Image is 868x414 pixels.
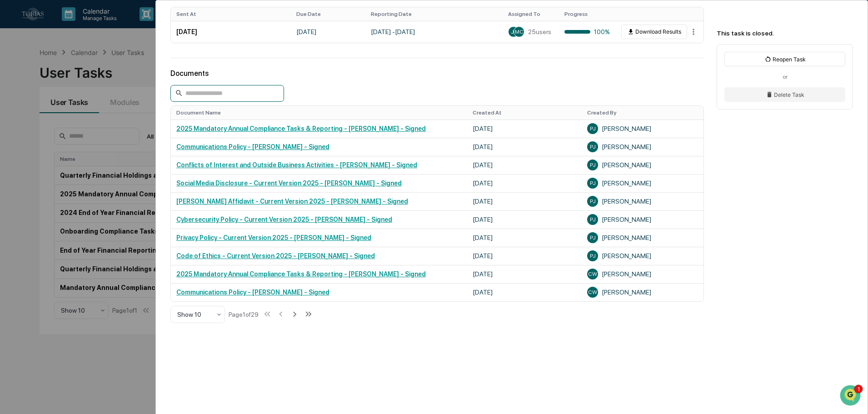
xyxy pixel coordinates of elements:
[41,70,149,79] div: Start new chat
[9,115,24,130] img: Jack Rasmussen
[19,70,35,86] img: 8933085812038_c878075ebb4cc5468115_72.jpg
[176,161,417,169] a: Conflicts of Interest and Outside Business Activities - [PERSON_NAME] - Signed
[155,72,165,83] button: Start new chat
[590,198,596,205] span: PJ
[18,161,59,170] span: Preclearance
[564,28,610,35] div: 100%
[467,210,582,229] td: [DATE]
[18,179,57,188] span: Data Lookup
[590,144,596,150] span: PJ
[66,162,73,170] div: 🗄️
[62,158,116,174] a: 🗄️Attestations
[587,269,698,279] div: [PERSON_NAME]
[176,234,371,241] a: Privacy Policy - Current Version 2025 - [PERSON_NAME] - Signed
[467,138,582,156] td: [DATE]
[467,192,582,210] td: [DATE]
[176,252,375,259] a: Code of Ethics - Current Version 2025 - [PERSON_NAME] - Signed
[590,234,596,241] span: PJ
[724,52,845,66] button: Reopen Task
[80,124,99,131] span: [DATE]
[717,30,853,37] div: This task is closed.
[176,198,408,205] a: [PERSON_NAME] Affidavit - Current Version 2025 - [PERSON_NAME] - Signed
[559,7,615,21] th: Progress
[588,289,597,295] span: CW
[291,21,365,43] td: [DATE]
[171,7,291,21] th: Sent At
[90,201,110,208] span: Pylon
[587,141,698,152] div: [PERSON_NAME]
[9,180,16,187] div: 🔎
[587,214,698,225] div: [PERSON_NAME]
[176,289,329,296] a: Communications Policy - [PERSON_NAME] - Signed
[839,384,863,409] iframe: Open customer support
[467,283,582,301] td: [DATE]
[291,7,365,21] th: Due Date
[64,200,110,208] a: Powered byPylon
[5,175,61,191] a: 🔎Data Lookup
[587,160,698,170] div: [PERSON_NAME]
[588,271,597,277] span: CW
[590,253,596,259] span: PJ
[511,29,517,35] span: JF
[141,99,165,110] button: See all
[587,123,698,134] div: [PERSON_NAME]
[467,156,582,174] td: [DATE]
[587,196,698,207] div: [PERSON_NAME]
[587,178,698,189] div: [PERSON_NAME]
[590,125,596,132] span: PJ
[724,87,845,102] button: Delete Task
[171,106,467,120] th: Document Name
[9,101,61,108] div: Past conversations
[171,21,291,43] td: [DATE]
[9,19,165,34] p: How can we help?
[75,124,79,131] span: •
[590,216,596,223] span: PJ
[582,106,703,120] th: Created By
[528,28,551,35] span: 25 users
[176,180,402,187] a: Social Media Disclosure - Current Version 2025 - [PERSON_NAME] - Signed
[5,158,62,174] a: 🖐️Preclearance
[467,106,582,120] th: Created At
[587,250,698,261] div: [PERSON_NAME]
[503,7,559,21] th: Assigned To
[467,174,582,192] td: [DATE]
[365,21,503,43] td: [DATE] - [DATE]
[467,229,582,247] td: [DATE]
[587,232,698,243] div: [PERSON_NAME]
[724,74,845,80] div: or
[587,287,698,298] div: [PERSON_NAME]
[467,120,582,138] td: [DATE]
[365,7,503,21] th: Reporting Date
[41,79,125,86] div: We're available if you need us!
[467,247,582,265] td: [DATE]
[176,216,392,223] a: Cybersecurity Policy - Current Version 2025 - [PERSON_NAME] - Signed
[590,162,596,168] span: PJ
[18,124,25,131] img: 1746055101610-c473b297-6a78-478c-a979-82029cc54cd1
[515,29,524,35] span: MC
[467,265,582,283] td: [DATE]
[229,311,259,318] div: Page 1 of 29
[176,125,426,132] a: 2025 Mandatory Annual Compliance Tasks & Reporting - [PERSON_NAME] - Signed
[170,69,704,78] div: Documents
[176,143,329,150] a: Communications Policy - [PERSON_NAME] - Signed
[28,124,74,131] span: [PERSON_NAME]
[621,25,687,39] button: Download Results
[9,70,25,86] img: 1746055101610-c473b297-6a78-478c-a979-82029cc54cd1
[75,161,113,170] span: Attestations
[176,270,426,278] a: 2025 Mandatory Annual Compliance Tasks & Reporting - [PERSON_NAME] - Signed
[9,162,16,170] div: 🖐️
[590,180,596,186] span: PJ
